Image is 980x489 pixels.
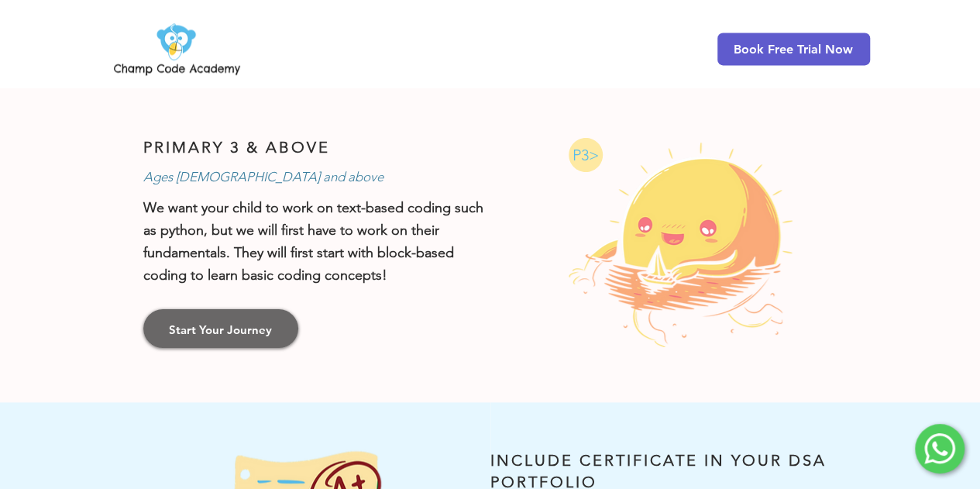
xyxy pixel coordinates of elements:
[573,146,599,164] span: P3>
[111,19,243,79] img: Champ Code Academy Logo PNG.png
[143,309,298,348] a: Start Your Journey
[734,42,853,57] span: Book Free Trial Now
[143,138,330,157] span: PRIMARY 3 & ABOVE
[569,143,793,347] img: Online Coding Class for Primary 3 and Above
[717,33,870,65] a: Book Free Trial Now
[143,197,492,286] p: We want your child to work on text-based coding such as python, but we will first have to work on...
[569,138,603,172] svg: Online Coding Class for Primary 3 and Above
[169,321,272,337] span: Start Your Journey
[143,169,383,184] span: Ages [DEMOGRAPHIC_DATA] and above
